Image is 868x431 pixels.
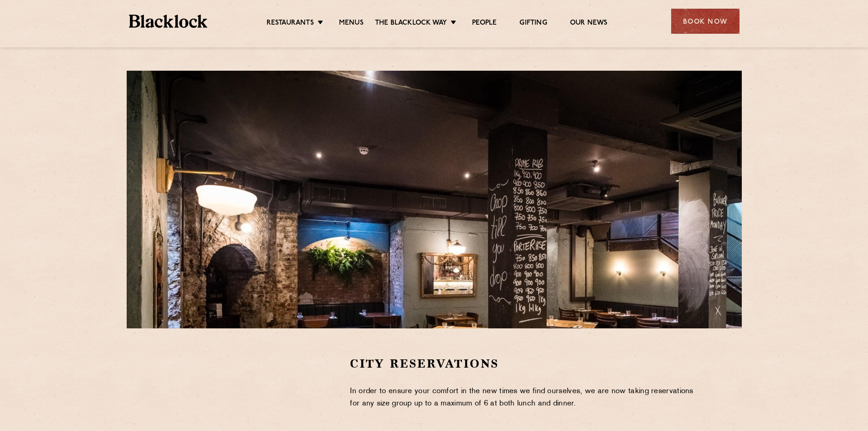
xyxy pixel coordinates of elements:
a: People [472,19,497,29]
div: Book Now [671,9,740,34]
a: Menus [339,19,364,29]
a: Restaurants [267,19,314,29]
a: Our News [570,19,608,29]
a: The Blacklock Way [375,19,447,29]
p: In order to ensure your comfort in the new times we find ourselves, we are now taking reservation... [350,385,699,410]
h2: City Reservations [350,356,699,372]
a: Gifting [519,19,547,29]
img: BL_Textured_Logo-footer-cropped.svg [129,15,208,28]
